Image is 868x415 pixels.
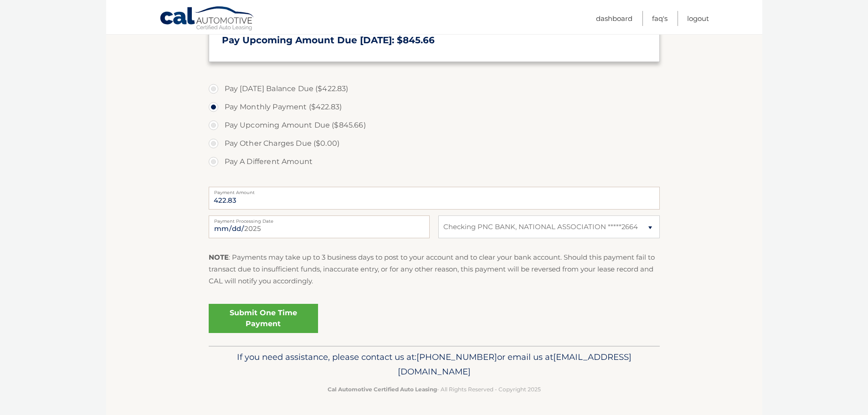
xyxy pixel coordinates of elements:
[416,352,497,362] span: [PHONE_NUMBER]
[209,251,660,287] p: : Payments may take up to 3 business days to post to your account and to clear your bank account....
[398,352,632,377] span: [EMAIL_ADDRESS][DOMAIN_NAME]
[328,386,437,393] strong: Cal Automotive Certified Auto Leasing
[209,253,229,261] strong: NOTE
[652,11,668,26] a: FAQ's
[209,187,660,210] input: Payment Amount
[209,215,430,238] input: Payment Date
[159,6,255,32] a: Cal Automotive
[215,350,654,379] p: If you need assistance, please contact us at: or email us at
[209,134,660,153] label: Pay Other Charges Due ($0.00)
[215,384,654,394] p: - All Rights Reserved - Copyright 2025
[209,98,660,116] label: Pay Monthly Payment ($422.83)
[209,153,660,171] label: Pay A Different Amount
[596,11,632,26] a: Dashboard
[222,35,647,46] h3: Pay Upcoming Amount Due [DATE]: $845.66
[209,187,660,194] label: Payment Amount
[209,304,318,333] a: Submit One Time Payment
[687,11,709,26] a: Logout
[209,215,430,223] label: Payment Processing Date
[209,116,660,134] label: Pay Upcoming Amount Due ($845.66)
[209,80,660,98] label: Pay [DATE] Balance Due ($422.83)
